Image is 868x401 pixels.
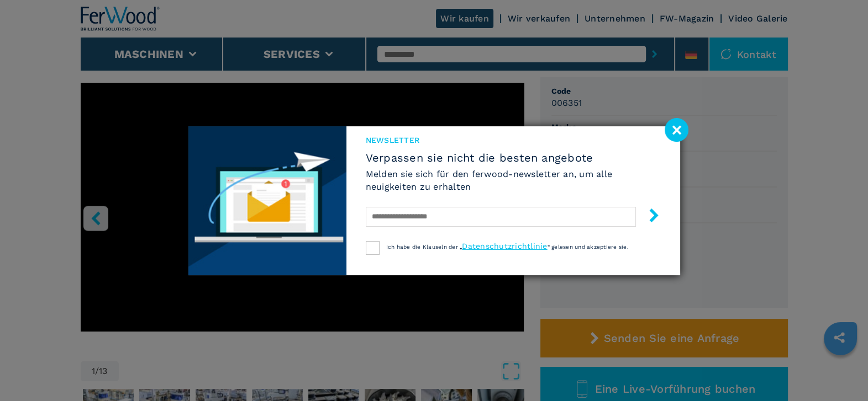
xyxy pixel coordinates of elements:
[548,244,629,250] span: “ gelesen und akzeptiere sie.
[366,168,661,193] h6: Melden sie sich für den ferwood-newsletter an, um alle neuigkeiten zu erhalten
[366,135,661,146] span: Newsletter
[188,126,346,275] img: Newsletter image
[636,204,661,230] button: submit-button
[366,151,661,164] span: Verpassen sie nicht die besten angebote
[386,244,462,250] span: Ich habe die Klauseln der „
[462,242,547,250] a: Datenschutzrichtlinie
